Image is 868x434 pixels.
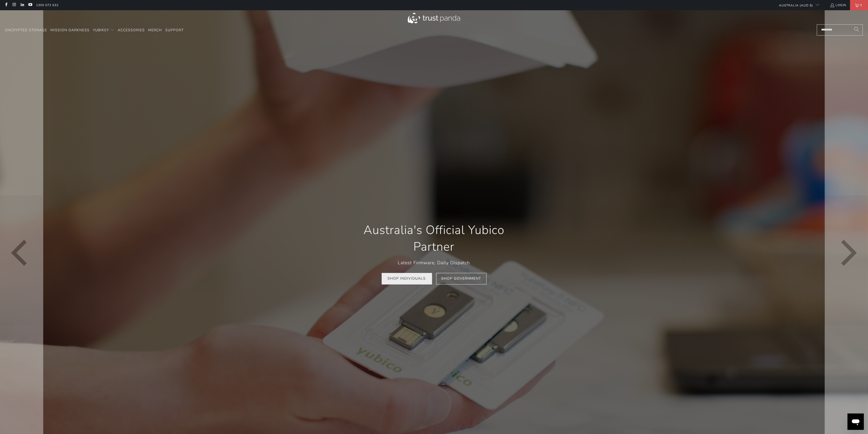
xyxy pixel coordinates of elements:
a: Trust Panda Australia on LinkedIn [20,3,24,7]
a: Trust Panda Australia on Instagram [12,3,16,7]
a: Merch [148,24,162,36]
input: Search... [817,24,863,36]
h1: Australia's Official Yubico Partner [350,222,519,255]
span: YubiKey [93,28,109,33]
nav: Translation missing: en.navigation.header.main_nav [5,24,184,36]
img: Trust Panda Australia [408,13,460,23]
span: Mission Darkness [50,28,90,33]
a: Support [165,24,184,36]
a: Accessories [118,24,145,36]
span: Support [165,28,184,33]
a: Mission Darkness [50,24,90,36]
a: 1300 072 632 [36,2,59,8]
a: Trust Panda Australia on YouTube [28,3,32,7]
span: Encrypted Storage [5,28,47,33]
span: Merch [148,28,162,33]
a: Shop Individuals [382,273,432,284]
summary: YubiKey [93,24,114,36]
a: Trust Panda Australia on Facebook [4,3,8,7]
a: Encrypted Storage [5,24,47,36]
span: Accessories [118,28,145,33]
a: Shop Government [436,273,487,284]
iframe: Button to launch messaging window [848,414,864,430]
button: Search [850,24,863,36]
a: Login [830,2,846,8]
p: Latest Firmware, Daily Dispatch [350,259,519,267]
